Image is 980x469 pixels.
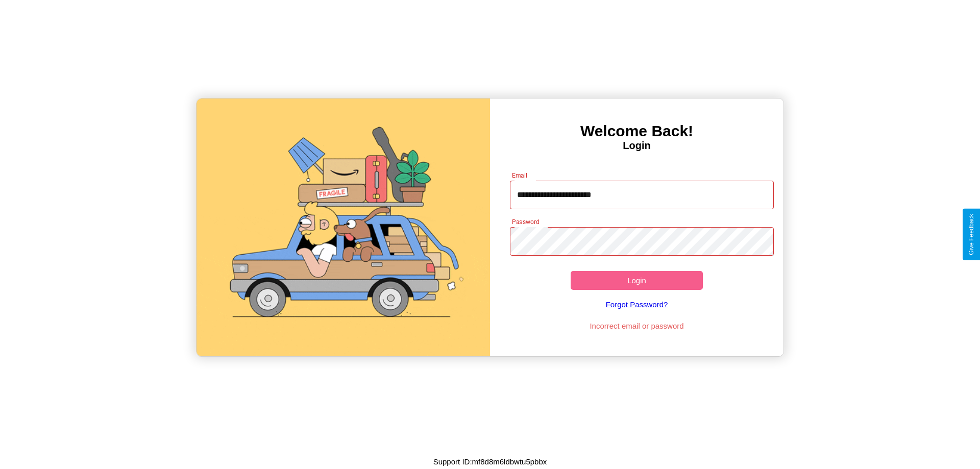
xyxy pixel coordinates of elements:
p: Incorrect email or password [505,319,769,333]
button: Login [571,271,703,290]
img: gif [197,98,490,356]
label: Email [512,171,528,180]
div: Give Feedback [968,214,975,255]
p: Support ID: mf8d8m6ldbwtu5pbbx [433,455,547,468]
h4: Login [490,140,783,152]
h3: Welcome Back! [490,122,783,140]
label: Password [512,217,539,226]
a: Forgot Password? [505,290,769,319]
